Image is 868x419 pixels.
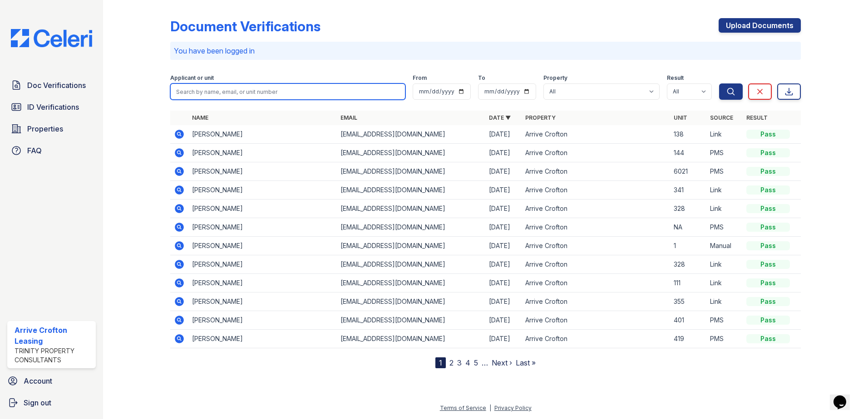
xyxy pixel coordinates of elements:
[7,98,96,116] a: ID Verifications
[337,292,485,311] td: [EMAIL_ADDRESS][DOMAIN_NAME]
[719,18,801,33] a: Upload Documents
[27,80,86,91] span: Doc Verifications
[706,181,743,200] td: Link
[516,358,536,367] a: Last »
[337,181,485,200] td: [EMAIL_ADDRESS][DOMAIN_NAME]
[670,144,706,162] td: 144
[522,311,670,330] td: Arrive Crofton
[830,383,859,410] iframe: chat widget
[706,125,743,144] td: Link
[522,200,670,218] td: Arrive Crofton
[485,255,522,274] td: [DATE]
[482,357,488,368] span: …
[522,237,670,255] td: Arrive Crofton
[746,260,790,269] div: Pass
[27,123,63,134] span: Properties
[670,330,706,348] td: 419
[188,218,337,237] td: [PERSON_NAME]
[706,311,743,330] td: PMS
[485,274,522,292] td: [DATE]
[706,162,743,181] td: PMS
[746,334,790,343] div: Pass
[413,74,427,82] label: From
[670,274,706,292] td: 111
[337,162,485,181] td: [EMAIL_ADDRESS][DOMAIN_NAME]
[485,292,522,311] td: [DATE]
[706,274,743,292] td: Link
[27,145,42,156] span: FAQ
[670,218,706,237] td: NA
[522,162,670,181] td: Arrive Crofton
[485,237,522,255] td: [DATE]
[746,241,790,250] div: Pass
[7,120,96,138] a: Properties
[522,125,670,144] td: Arrive Crofton
[522,218,670,237] td: Arrive Crofton
[170,18,321,34] div: Document Verifications
[525,114,556,121] a: Property
[485,200,522,218] td: [DATE]
[188,200,337,218] td: [PERSON_NAME]
[7,141,96,160] a: FAQ
[746,167,790,176] div: Pass
[188,274,337,292] td: [PERSON_NAME]
[485,218,522,237] td: [DATE]
[522,255,670,274] td: Arrive Crofton
[188,181,337,200] td: [PERSON_NAME]
[337,218,485,237] td: [EMAIL_ADDRESS][DOMAIN_NAME]
[706,255,743,274] td: Link
[449,358,454,367] a: 2
[337,330,485,348] td: [EMAIL_ADDRESS][DOMAIN_NAME]
[188,144,337,162] td: [PERSON_NAME]
[522,144,670,162] td: Arrive Crofton
[522,330,670,348] td: Arrive Crofton
[188,311,337,330] td: [PERSON_NAME]
[706,330,743,348] td: PMS
[188,255,337,274] td: [PERSON_NAME]
[337,237,485,255] td: [EMAIL_ADDRESS][DOMAIN_NAME]
[478,74,485,82] label: To
[485,330,522,348] td: [DATE]
[4,394,99,412] a: Sign out
[494,404,532,411] a: Privacy Policy
[337,125,485,144] td: [EMAIL_ADDRESS][DOMAIN_NAME]
[188,237,337,255] td: [PERSON_NAME]
[337,200,485,218] td: [EMAIL_ADDRESS][DOMAIN_NAME]
[746,130,790,139] div: Pass
[746,316,790,325] div: Pass
[485,162,522,181] td: [DATE]
[492,358,512,367] a: Next ›
[24,397,51,408] span: Sign out
[7,76,96,94] a: Doc Verifications
[543,74,567,82] label: Property
[174,45,797,56] p: You have been logged in
[340,114,357,121] a: Email
[192,114,208,121] a: Name
[706,144,743,162] td: PMS
[746,114,768,121] a: Result
[710,114,733,121] a: Source
[4,29,99,47] img: CE_Logo_Blue-a8612792a0a2168367f1c8372b55b34899dd931a85d93a1a3d3e32e68fde9ad4.png
[337,255,485,274] td: [EMAIL_ADDRESS][DOMAIN_NAME]
[670,200,706,218] td: 328
[706,200,743,218] td: Link
[674,114,687,121] a: Unit
[746,278,790,287] div: Pass
[485,125,522,144] td: [DATE]
[170,83,405,100] input: Search by name, email, or unit number
[27,102,79,112] span: ID Verifications
[4,372,99,390] a: Account
[670,255,706,274] td: 328
[489,114,511,121] a: Date ▼
[485,311,522,330] td: [DATE]
[670,237,706,255] td: 1
[667,74,684,82] label: Result
[24,375,52,386] span: Account
[188,125,337,144] td: [PERSON_NAME]
[188,162,337,181] td: [PERSON_NAME]
[457,358,462,367] a: 3
[440,404,486,411] a: Terms of Service
[706,237,743,255] td: Manual
[522,181,670,200] td: Arrive Crofton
